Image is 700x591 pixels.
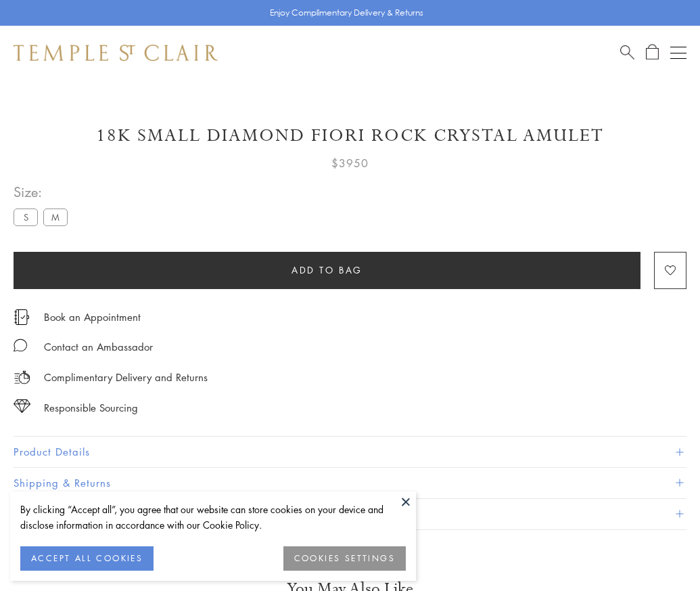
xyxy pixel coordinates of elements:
[14,437,686,467] button: Product Details
[14,45,218,61] img: Temple St. Clair
[44,369,208,386] p: Complimentary Delivery and Returns
[20,502,406,533] div: By clicking “Accept all”, you agree that our website can store cookies on your device and disclos...
[283,546,406,571] button: COOKIES SETTINGS
[14,209,38,225] label: S
[291,263,363,278] span: Add to bag
[620,44,634,61] a: Search
[14,399,30,413] img: icon_sourcing.svg
[270,6,423,20] p: Enjoy Complimentary Delivery & Returns
[20,546,154,571] button: ACCEPT ALL COOKIES
[43,209,68,225] label: M
[14,309,30,325] img: icon_appointment.svg
[44,399,138,416] div: Responsible Sourcing
[331,154,369,172] span: $3950
[14,468,686,498] button: Shipping & Returns
[44,338,153,355] div: Contact an Ambassador
[646,44,659,61] a: Open Shopping Bag
[14,181,73,203] span: Size:
[44,309,141,324] a: Book an Appointment
[670,45,686,61] button: Open navigation
[14,124,686,148] h1: 18K Small Diamond Fiori Rock Crystal Amulet
[14,252,640,289] button: Add to bag
[14,338,27,352] img: MessageIcon-01_2.svg
[14,369,30,386] img: icon_delivery.svg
